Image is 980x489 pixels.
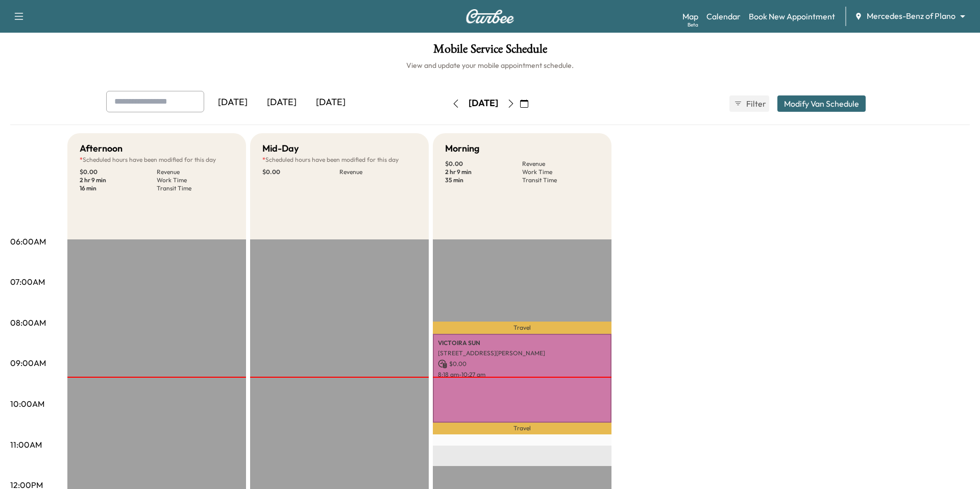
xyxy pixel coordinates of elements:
a: Book New Appointment [749,10,835,22]
button: Modify Van Schedule [777,95,866,112]
div: [DATE] [469,97,498,110]
div: [DATE] [208,91,257,114]
h5: Afternoon [80,141,122,156]
h1: Mobile Service Schedule [10,43,970,60]
p: Work Time [522,168,599,176]
h6: View and update your mobile appointment schedule. [10,60,970,70]
a: Calendar [706,10,741,22]
p: 07:00AM [10,276,45,288]
p: 11:00AM [10,438,42,451]
h5: Mid-Day [262,141,299,156]
span: Mercedes-Benz of Plano [867,10,955,22]
p: Scheduled hours have been modified for this day [262,156,416,164]
p: 35 min [445,176,522,184]
p: 09:00AM [10,357,46,369]
p: Transit Time [157,184,234,192]
img: Curbee Logo [465,9,514,23]
p: Scheduled hours have been modified for this day [80,156,234,164]
p: $ 0.00 [438,359,606,369]
h5: Morning [445,141,479,156]
div: Beta [688,21,698,29]
button: Filter [729,95,769,112]
p: [STREET_ADDRESS][PERSON_NAME] [438,349,606,357]
p: Travel [433,322,611,334]
p: Revenue [157,168,234,176]
p: Revenue [339,168,416,176]
p: 16 min [80,184,157,192]
p: 2 hr 9 min [445,168,522,176]
p: $ 0.00 [262,168,339,176]
span: Filter [746,97,765,110]
p: 08:00AM [10,316,46,329]
p: 06:00AM [10,235,46,248]
p: Transit Time [522,176,599,184]
p: 2 hr 9 min [80,176,157,184]
p: $ 0.00 [80,168,157,176]
div: [DATE] [257,91,306,114]
p: Work Time [157,176,234,184]
p: VICTOIRA SUN [438,339,606,347]
p: Revenue [522,160,599,168]
p: 10:00AM [10,398,44,410]
p: 8:18 am - 10:27 am [438,371,606,379]
p: Travel [433,423,611,434]
p: $ 0.00 [445,160,522,168]
div: [DATE] [306,91,355,114]
a: MapBeta [682,10,698,22]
